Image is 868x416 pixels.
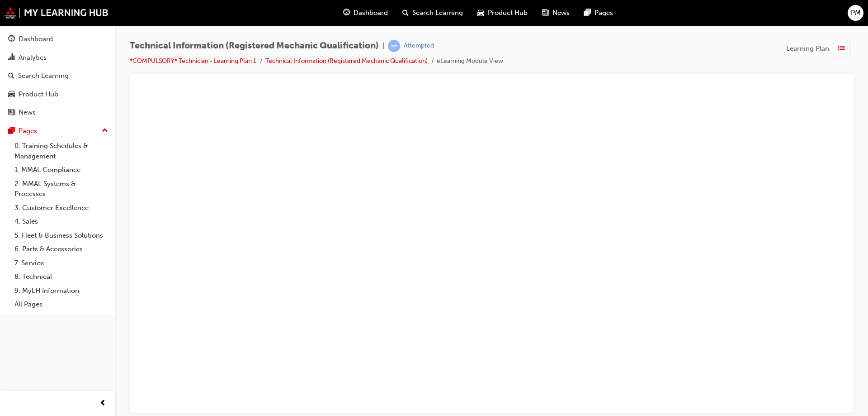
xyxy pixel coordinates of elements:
div: Pages [19,126,37,136]
a: 9. MyLH Information [11,284,112,298]
a: 2. MMAL Systems & Processes [11,177,112,201]
span: car-icon [477,7,484,19]
a: 4. Sales [11,215,112,229]
span: search-icon [8,72,14,80]
a: car-iconProduct Hub [470,4,535,22]
a: 7. Service [11,256,112,270]
span: guage-icon [343,7,350,19]
li: eLearning Module View [437,56,503,67]
a: 0. Training Schedules & Management [11,139,112,163]
span: news-icon [8,109,15,117]
a: news-iconNews [535,4,577,22]
span: pages-icon [584,7,591,19]
span: Dashboard [354,8,388,18]
a: All Pages [11,297,112,311]
span: prev-icon [99,398,106,409]
span: pages-icon [8,127,15,135]
a: pages-iconPages [577,4,620,22]
span: news-icon [542,7,549,19]
a: Dashboard [4,31,112,48]
span: guage-icon [8,35,15,43]
span: Search Learning [412,8,463,18]
span: list-icon [838,43,845,54]
a: Product Hub [4,86,112,103]
a: 5. Fleet & Business Solutions [11,229,112,243]
span: News [552,8,570,18]
span: Learning Plan [786,43,829,54]
a: News [4,104,112,121]
a: search-iconSearch Learning [395,4,470,22]
button: Pages [4,123,112,139]
span: up-icon [102,125,108,137]
span: chart-icon [8,54,15,62]
button: PM [848,5,863,21]
div: Analytics [19,53,47,63]
span: | [382,41,384,51]
a: guage-iconDashboard [336,4,395,22]
div: News [19,107,36,118]
span: Pages [594,8,613,18]
span: PM [851,8,861,18]
a: Search Learning [4,67,112,84]
a: 3. Customer Excellence [11,201,112,215]
span: Technical Information (Registered Mechanic Qualification) [130,41,379,51]
span: learningRecordVerb_ATTEMPT-icon [388,40,400,52]
a: 1. MMAL Compliance [11,163,112,177]
div: Attempted [404,42,434,50]
img: mmal [5,7,108,19]
span: search-icon [402,7,409,19]
button: Learning Plan [786,40,854,57]
div: Product Hub [19,89,58,100]
span: car-icon [8,91,15,99]
a: Technical Information (Registered Mechanic Qualification) [265,57,428,65]
a: *COMPULSORY* Technician - Learning Plan 1 [130,57,256,65]
a: 6. Parts & Accessories [11,242,112,256]
div: Search Learning [18,71,69,81]
div: Dashboard [19,34,53,44]
a: Analytics [4,49,112,66]
button: DashboardAnalyticsSearch LearningProduct HubNews [4,29,112,123]
a: 8. Technical [11,270,112,284]
span: Product Hub [488,8,528,18]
